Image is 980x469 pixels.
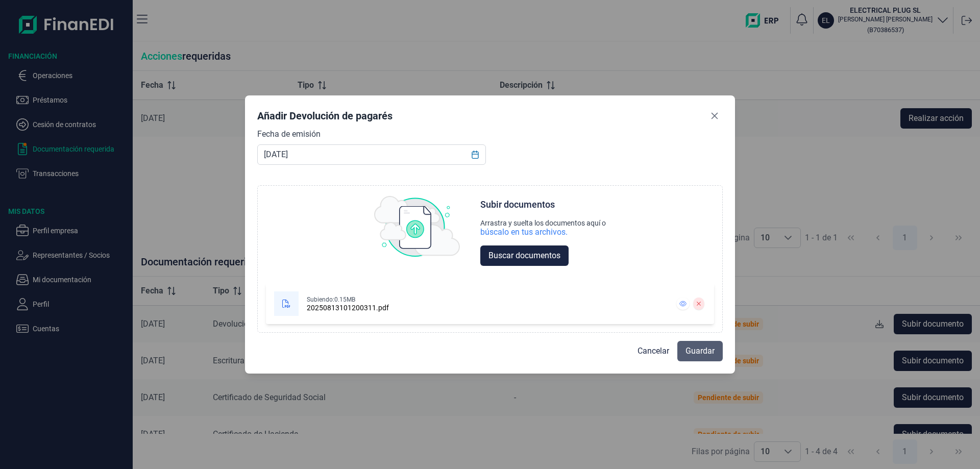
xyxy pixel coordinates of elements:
[307,295,389,304] div: Subiendo: 0.15MB
[706,108,723,124] button: Close
[374,196,460,257] img: upload img
[480,227,606,237] div: búscalo en tus archivos.
[488,250,560,262] span: Buscar documentos
[480,219,606,227] div: Arrastra y suelta los documentos aquí o
[685,345,715,357] span: Guardar
[307,304,389,312] div: 20250813101200311.pdf
[638,345,669,357] span: Cancelar
[480,199,555,211] div: Subir documentos
[480,245,569,266] button: Buscar documentos
[677,341,723,361] button: Guardar
[257,128,321,140] label: Fecha de emisión
[629,341,677,361] button: Cancelar
[480,227,568,237] div: búscalo en tus archivos.
[465,145,485,164] button: Choose Date
[257,109,393,123] div: Añadir Devolución de pagarés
